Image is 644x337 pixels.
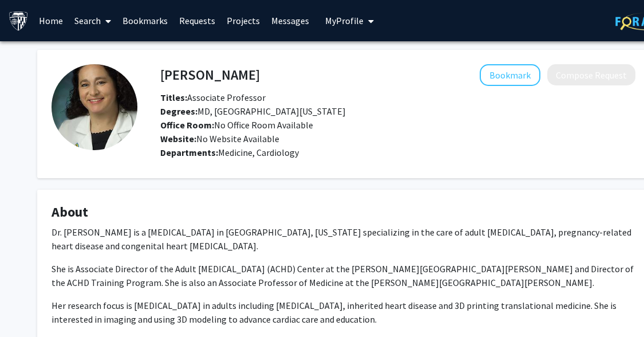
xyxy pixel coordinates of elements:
[52,204,635,221] h4: About
[160,64,260,85] h4: [PERSON_NAME]
[160,119,214,131] b: Office Room:
[160,147,218,158] b: Departments:
[117,1,173,41] a: Bookmarks
[221,1,266,41] a: Projects
[160,105,197,117] b: Degrees:
[160,119,313,131] span: No Office Room Available
[9,11,29,31] img: Johns Hopkins University Logo
[52,262,635,289] p: She is Associate Director of the Adult [MEDICAL_DATA] (ACHD) Center at the [PERSON_NAME][GEOGRAPH...
[547,64,635,85] button: Compose Request to Stacy Fisher
[173,1,221,41] a: Requests
[52,225,635,253] p: Dr. [PERSON_NAME] is a [MEDICAL_DATA] in [GEOGRAPHIC_DATA], [US_STATE] specializing in the care o...
[218,147,299,158] span: Medicine, Cardiology
[266,1,315,41] a: Messages
[325,15,364,26] span: My Profile
[160,92,187,103] b: Titles:
[160,133,196,144] b: Website:
[52,299,635,326] p: Her research focus is [MEDICAL_DATA] in adults including [MEDICAL_DATA], inherited heart disease ...
[160,105,346,117] span: MD, [GEOGRAPHIC_DATA][US_STATE]
[160,133,279,144] span: No Website Available
[33,1,69,41] a: Home
[52,64,137,150] img: Profile Picture
[160,92,266,103] span: Associate Professor
[480,64,540,86] button: Add Stacy Fisher to Bookmarks
[9,285,49,328] iframe: Chat
[69,1,117,41] a: Search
